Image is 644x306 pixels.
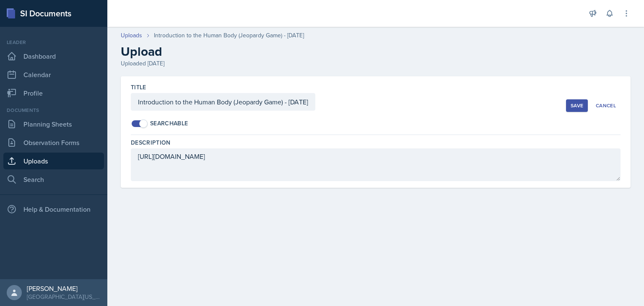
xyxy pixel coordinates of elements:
input: Enter title [131,93,315,111]
div: Introduction to the Human Body (Jeopardy Game) - [DATE] [154,31,304,40]
a: Dashboard [3,48,104,65]
a: Profile [3,85,104,101]
div: Uploaded [DATE] [121,59,631,68]
label: Title [131,83,146,91]
a: Search [3,171,104,188]
div: Save [571,102,583,109]
div: Help & Documentation [3,201,104,218]
button: Save [566,99,588,112]
div: Cancel [596,102,616,109]
h2: Upload [121,44,631,59]
div: [GEOGRAPHIC_DATA][US_STATE] [27,293,101,301]
label: Description [131,138,171,147]
div: [PERSON_NAME] [27,284,101,293]
a: Uploads [121,31,142,40]
div: Documents [3,106,104,114]
a: Observation Forms [3,134,104,151]
a: Uploads [3,153,104,169]
div: Leader [3,39,104,46]
div: Searchable [150,119,188,128]
button: Cancel [591,99,621,112]
a: Planning Sheets [3,116,104,132]
a: Calendar [3,66,104,83]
